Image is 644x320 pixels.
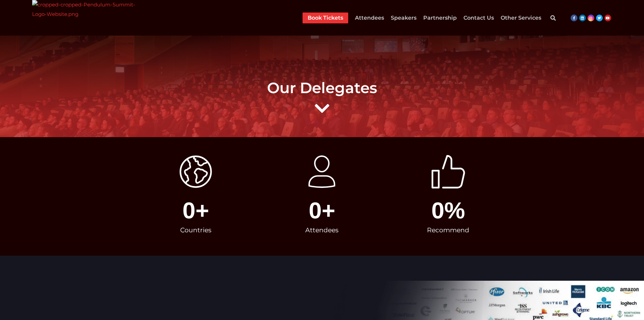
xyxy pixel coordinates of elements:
span: 0 [183,199,195,222]
span: % [444,199,508,222]
div: Recommend [388,222,508,238]
a: Partnership [423,13,457,23]
a: Book Tickets [308,13,343,23]
span: 0 [431,199,444,222]
span: + [195,199,256,222]
div: Search [546,11,560,25]
a: Contact Us [463,13,494,23]
nav: Menu [303,13,541,23]
a: Attendees [355,13,384,23]
div: Countries [136,222,256,238]
span: + [322,199,382,222]
h1: Our Delegates [133,79,511,97]
div: Attendees [262,222,382,238]
a: Speakers [391,13,416,23]
a: Other Services [501,13,541,23]
span: 0 [309,199,321,222]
